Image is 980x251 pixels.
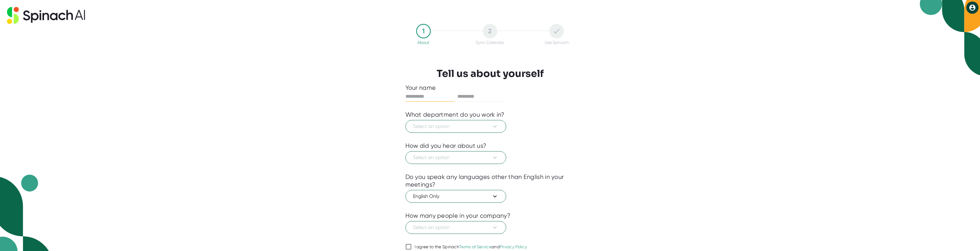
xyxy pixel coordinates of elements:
div: Your name [405,84,575,92]
a: Terms of Service [459,244,492,249]
div: How did you hear about us? [405,142,487,150]
div: 1 [416,24,431,38]
span: Select an option [413,123,499,130]
div: I agree to the Spinach and [415,244,527,250]
div: About [417,40,429,45]
button: Select an option [405,120,506,133]
button: Select an option [405,221,506,234]
button: English Only [405,190,506,203]
span: Select an option [413,154,499,161]
span: English Only [413,193,499,200]
h3: Tell us about yourself [437,68,544,79]
div: Use Spinach [545,40,569,45]
span: Select an option [413,224,499,231]
a: Privacy Policy [500,244,527,249]
button: Select an option [405,151,506,164]
div: Do you speak any languages other than English in your meetings? [405,173,575,188]
div: Sync Calendar [476,40,504,45]
div: How many people in your company? [405,212,511,220]
div: 2 [483,24,497,38]
div: What department do you work in? [405,111,505,118]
